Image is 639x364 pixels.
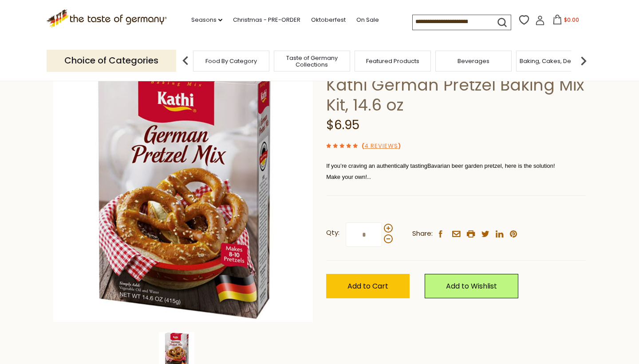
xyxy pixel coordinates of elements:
[412,228,433,239] span: Share:
[347,281,388,291] span: Add to Cart
[191,15,222,25] a: Seasons
[425,274,518,298] a: Add to Wishlist
[431,162,555,169] span: avarian beer garden pretzel, here is the solution!
[356,15,379,25] a: On Sale
[362,142,401,150] span: ( )
[326,116,359,134] span: $6.95
[326,162,427,169] span: If you’re craving an authentically tasting
[205,58,257,64] a: Food By Category
[520,58,588,64] a: Baking, Cakes, Desserts
[326,227,339,238] strong: Qty:
[326,274,410,298] button: Add to Cart
[547,15,584,28] button: $0.00
[575,52,592,70] img: next arrow
[364,142,398,151] a: 4 Reviews
[326,172,371,181] span: Make your own!
[564,16,579,24] span: $0.00
[276,55,347,68] a: Taste of Germany Collections
[177,52,194,70] img: previous arrow
[47,50,176,71] p: Choice of Categories
[427,162,431,169] span: B
[458,58,489,64] a: Beverages
[53,62,313,322] img: Kathi German Pretzel Baking Mix Kit, 14.6 oz
[326,75,586,115] h1: Kathi German Pretzel Baking Mix Kit, 14.6 oz
[326,185,566,191] span: The flour mix, food-grade lye and coarse salt are all included in the mix, just add oil and water.
[346,222,382,247] input: Qty:
[366,58,419,64] a: Featured Products
[233,15,300,25] a: Christmas - PRE-ORDER
[311,15,346,25] a: Oktoberfest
